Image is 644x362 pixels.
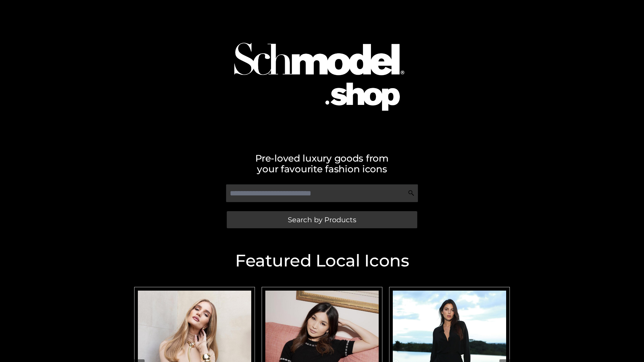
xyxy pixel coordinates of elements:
a: Search by Products [227,211,417,228]
span: Search by Products [288,216,356,223]
img: Search Icon [408,190,415,196]
h2: Featured Local Icons​ [131,252,513,269]
h2: Pre-loved luxury goods from your favourite fashion icons [131,153,513,174]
